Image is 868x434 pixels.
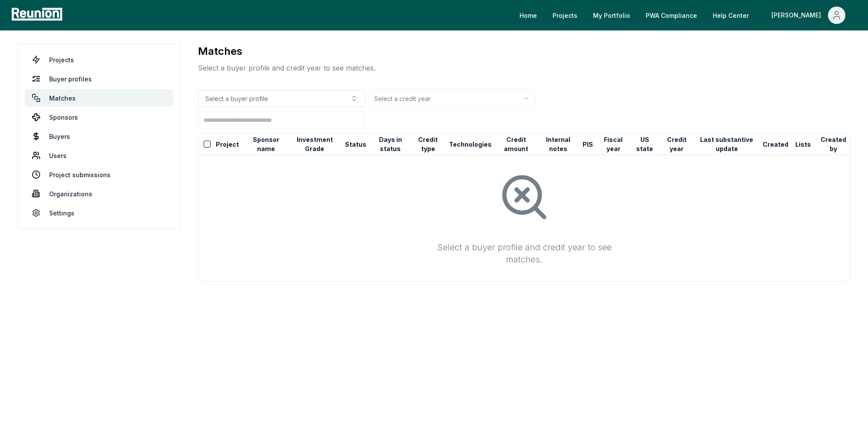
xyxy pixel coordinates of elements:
button: Credit year [661,135,693,153]
div: Select a buyer profile and credit year to see matches. [420,241,629,266]
a: Matches [25,89,173,107]
div: [PERSON_NAME] [771,7,824,24]
a: Project submissions [25,166,173,183]
a: My Portfolio [586,7,637,24]
a: Settings [25,204,173,222]
a: Buyers [25,128,173,145]
button: Investment Grade [289,135,340,153]
button: Credit type [412,135,444,153]
a: Help Center [706,7,756,24]
a: Buyer profiles [25,70,173,87]
h3: Matches [198,44,375,59]
span: Select a buyer profile [205,94,268,103]
a: Home [513,7,544,24]
button: Internal notes [539,135,577,153]
button: Sponsor name [246,135,286,153]
a: PWA Compliance [639,7,704,24]
nav: Main [513,7,859,24]
button: Fiscal year [598,135,629,153]
a: Projects [25,51,173,68]
button: Project [214,135,241,153]
button: Credit amount [497,135,536,153]
a: Organizations [25,185,173,202]
button: [PERSON_NAME] [764,7,852,24]
a: Users [25,147,173,164]
button: PIS [581,135,595,153]
button: Last substantive update [696,135,757,153]
button: Days in status [372,135,409,153]
button: Technologies [447,135,493,153]
button: Status [343,135,368,153]
button: Created by [816,135,850,153]
button: Lists [794,135,813,153]
a: Projects [546,7,584,24]
button: US state [632,135,657,153]
a: Sponsors [25,108,173,126]
p: Select a buyer profile and credit year to see matches. [198,59,375,77]
button: Created [761,135,790,153]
